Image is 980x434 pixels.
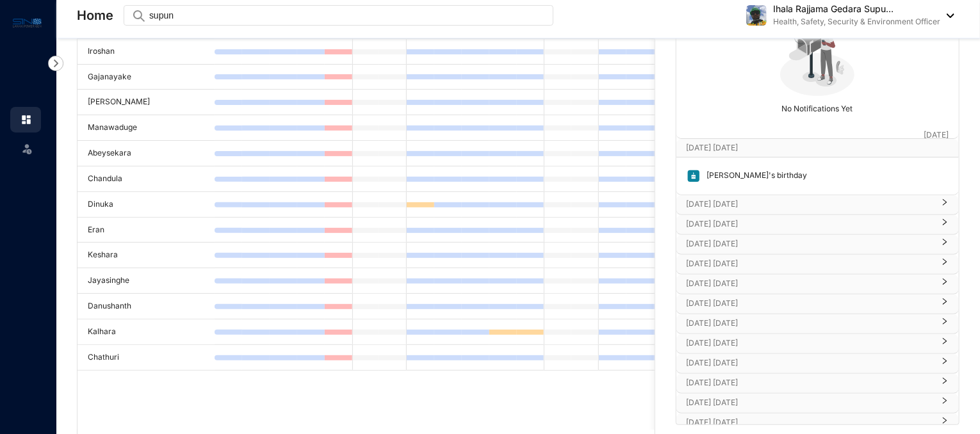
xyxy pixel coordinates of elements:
span: right [941,422,949,424]
div: [DATE] [DATE] [676,394,959,413]
td: Jayasinghe [78,268,215,294]
div: [DATE] [DATE] [676,374,959,393]
p: [DATE] [DATE] [687,257,933,270]
p: Ihala Rajjama Gedara Supu... [773,3,940,15]
div: [DATE] [DATE] [676,195,959,214]
p: [DATE] [DATE] [687,141,924,154]
td: Danushanth [78,294,215,319]
p: Home [77,6,113,24]
p: [DATE] [DATE] [687,317,933,330]
span: right [941,362,949,365]
div: [DATE] [DATE] [676,235,959,254]
li: Home [10,107,41,133]
div: [DATE] [DATE] [676,294,959,314]
span: right [941,382,949,385]
p: [DATE] [DATE] [687,297,933,310]
div: [DATE] [DATE] [676,255,959,274]
img: home.c6720e0a13eba0172344.svg [20,114,32,125]
p: [DATE] [DATE] [687,237,933,250]
td: Chathuri [78,345,215,371]
span: right [941,243,949,246]
p: [DATE] [DATE] [687,337,933,350]
p: No Notifications Yet [680,99,955,115]
td: Keshara [78,243,215,268]
span: right [941,223,949,226]
div: [DATE] [DATE] [676,215,959,234]
img: leave-unselected.2934df6273408c3f84d9.svg [20,142,33,155]
span: right [941,402,949,405]
td: Iroshan [78,39,215,65]
p: [DATE] [DATE] [687,277,933,290]
td: Gajanayake [78,65,215,90]
span: right [941,303,949,305]
span: right [941,323,949,325]
td: Abeysekara [78,141,215,166]
p: [DATE] [924,129,949,141]
td: Chandula [78,166,215,192]
div: [DATE] [DATE] [676,314,959,334]
p: [DATE] [DATE] [687,218,933,230]
img: file-1740898491306_528f5514-e393-46a8-abe0-f02cd7a6b571 [746,5,767,26]
img: no-notification-yet.99f61bb71409b19b567a5111f7a484a1.svg [773,10,862,99]
div: [DATE] [DATE] [676,275,959,294]
div: [DATE] [DATE] [676,354,959,373]
p: [DATE] [DATE] [687,396,933,409]
input: I’m looking for... [149,8,546,22]
td: Manawaduge [78,115,215,141]
td: Eran [78,218,215,243]
td: Dinuka [78,192,215,218]
img: dropdown-black.8e83cc76930a90b1a4fdb6d089b7bf3a.svg [940,13,954,18]
div: [DATE] [DATE] [676,334,959,353]
img: nav-icon-right.af6afadce00d159da59955279c43614e.svg [48,56,63,71]
span: right [941,204,949,206]
span: right [941,283,949,285]
span: right [941,263,949,266]
td: [PERSON_NAME] [78,90,215,115]
img: birthday.63217d55a54455b51415ef6ca9a78895.svg [687,169,701,183]
p: [DATE] [DATE] [687,357,933,369]
span: right [941,342,949,345]
div: [DATE] [DATE] [676,414,959,433]
div: [DATE] [DATE][DATE] [676,139,959,157]
p: [DATE] [DATE] [687,416,933,429]
td: Kalhara [78,319,215,345]
p: [PERSON_NAME]'s birthday [701,169,808,183]
p: [DATE] [DATE] [687,376,933,389]
img: logo [13,15,42,30]
p: Health, Safety, Security & Environment Officer [773,15,940,28]
p: [DATE] [DATE] [687,198,933,211]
